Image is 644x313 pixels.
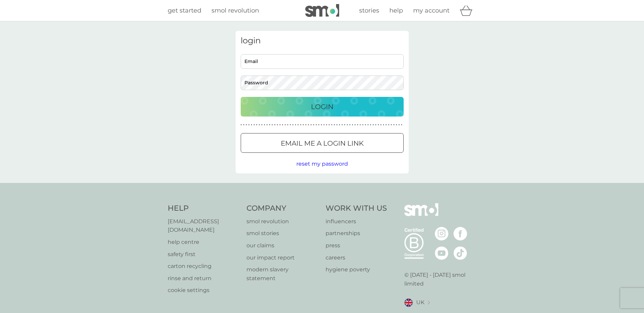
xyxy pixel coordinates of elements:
[326,123,327,127] p: ●
[359,6,379,16] a: stories
[404,203,438,226] img: smol
[284,123,286,127] p: ●
[389,7,403,14] span: help
[264,123,265,127] p: ●
[316,123,317,127] p: ●
[321,123,322,127] p: ●
[251,123,252,127] p: ●
[300,123,301,127] p: ●
[326,217,387,226] a: influencers
[272,123,273,127] p: ●
[241,123,242,127] p: ●
[399,123,400,127] p: ●
[372,123,374,127] p: ●
[334,123,335,127] p: ●
[331,123,332,127] p: ●
[246,241,319,250] p: our claims
[404,271,477,288] p: © [DATE] - [DATE] smol limited
[274,123,276,127] p: ●
[305,123,307,127] p: ●
[326,229,387,238] a: partnerships
[324,123,325,127] p: ●
[391,123,392,127] p: ●
[336,123,338,127] p: ●
[269,123,270,127] p: ●
[342,123,343,127] p: ●
[349,123,351,127] p: ●
[241,36,404,46] h3: login
[279,123,281,127] p: ●
[435,246,448,260] img: visit the smol Youtube page
[241,133,404,153] button: Email me a login link
[354,123,356,127] p: ●
[310,123,312,127] p: ●
[168,274,240,283] p: rinse and return
[259,123,260,127] p: ●
[386,123,387,127] p: ●
[311,101,333,112] p: Login
[168,250,240,259] a: safety first
[362,123,364,127] p: ●
[308,123,309,127] p: ●
[460,4,477,17] div: basket
[254,123,255,127] p: ●
[313,123,314,127] p: ●
[248,123,250,127] p: ●
[435,227,448,241] img: visit the smol Instagram page
[375,123,376,127] p: ●
[168,238,240,247] a: help centre
[241,97,404,117] button: Login
[246,229,319,238] a: smol stories
[413,7,449,14] span: my account
[287,123,289,127] p: ●
[297,123,299,127] p: ●
[396,123,397,127] p: ●
[326,265,387,274] a: hygiene poverty
[290,123,291,127] p: ●
[370,123,371,127] p: ●
[246,217,319,226] a: smol revolution
[168,7,201,14] span: get started
[360,123,361,127] p: ●
[256,123,257,127] p: ●
[246,203,319,214] h4: Company
[329,123,330,127] p: ●
[326,253,387,262] a: careers
[454,246,467,260] img: visit the smol Tiktok page
[383,123,384,127] p: ●
[318,123,319,127] p: ●
[404,298,413,307] img: UK flag
[389,6,403,16] a: help
[211,6,259,16] a: smol revolution
[326,203,387,214] h4: Work With Us
[295,123,296,127] p: ●
[211,7,259,14] span: smol revolution
[168,217,240,234] a: [EMAIL_ADDRESS][DOMAIN_NAME]
[428,301,430,305] img: select a new location
[413,6,449,16] a: my account
[393,123,394,127] p: ●
[261,123,263,127] p: ●
[454,227,467,241] img: visit the smol Facebook page
[303,123,304,127] p: ●
[246,253,319,262] a: our impact report
[378,123,379,127] p: ●
[168,262,240,271] a: carton recycling
[416,298,424,307] span: UK
[344,123,346,127] p: ●
[347,123,348,127] p: ●
[339,123,340,127] p: ●
[296,160,348,168] button: reset my password
[243,123,244,127] p: ●
[326,241,387,250] a: press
